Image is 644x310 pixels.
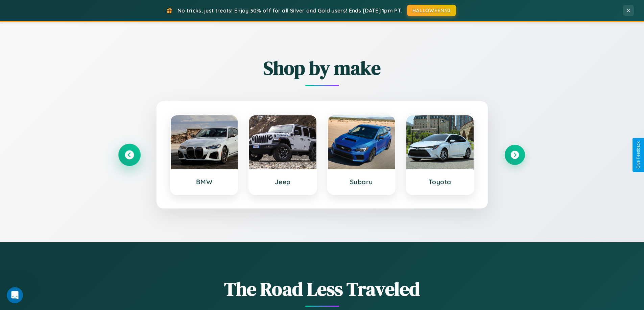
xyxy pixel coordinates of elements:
[636,141,641,169] div: Give Feedback
[335,178,388,186] h3: Subaru
[119,55,525,81] h2: Shop by make
[256,178,310,186] h3: Jeep
[7,287,23,303] iframe: Intercom live chat
[413,178,467,186] h3: Toyota
[177,7,402,14] span: No tricks, just treats! Enjoy 30% off for all Silver and Gold users! Ends [DATE] 1pm PT.
[407,5,456,16] button: HALLOWEEN30
[119,276,525,302] h1: The Road Less Traveled
[177,178,231,186] h3: BMW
